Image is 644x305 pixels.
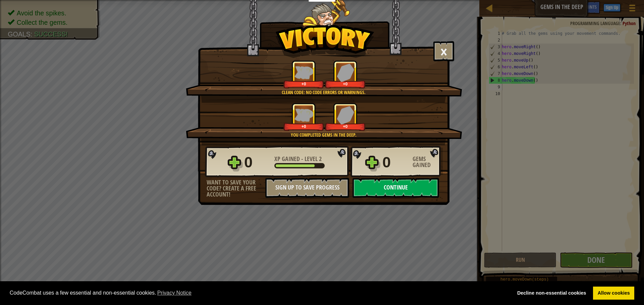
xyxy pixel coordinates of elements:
[244,152,270,173] div: 0
[218,89,429,96] div: Clean code: no code errors or warnings.
[274,155,301,163] span: XP Gained
[285,124,323,129] div: +0
[274,156,322,162] div: -
[207,179,265,198] div: Want to save your code? Create a free account!
[326,124,364,129] div: +0
[513,287,591,300] a: deny cookies
[156,288,193,298] a: learn more about cookies
[353,178,439,198] button: Continue
[10,288,507,298] span: CodeCombat uses a few essential and non-essential cookies.
[593,287,634,300] a: allow cookies
[294,66,313,79] img: XP Gained
[285,81,323,86] div: +0
[433,41,454,61] button: ×
[319,155,322,163] span: 2
[337,63,354,82] img: Gems Gained
[303,155,319,163] span: Level
[382,152,409,173] div: 0
[413,156,443,168] div: Gems Gained
[337,106,354,124] img: Gems Gained
[265,178,349,198] button: Sign Up to Save Progress
[326,81,364,86] div: +0
[218,132,429,138] div: You completed Gems in the Deep.
[294,108,313,122] img: XP Gained
[275,25,374,58] img: Victory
